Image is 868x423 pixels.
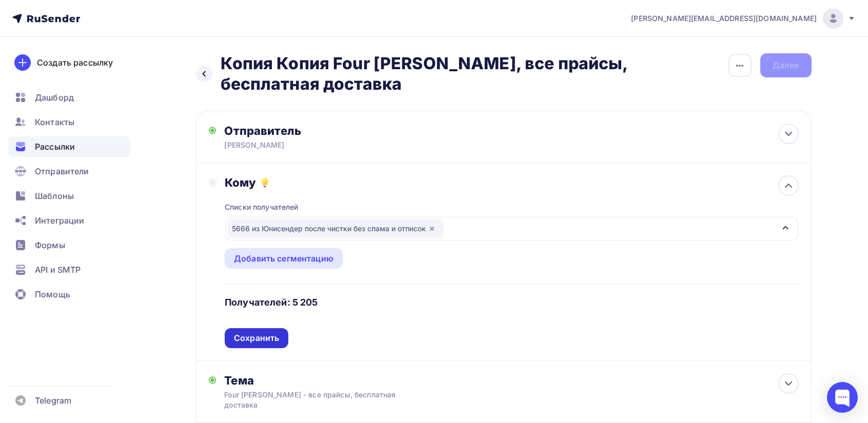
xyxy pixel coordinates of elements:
[224,390,407,410] div: Four [PERSON_NAME] - все прайсы, бесплатная доставка
[224,373,427,388] div: Тема
[8,235,130,255] a: Формы
[8,112,130,132] a: Контакты
[8,87,130,108] a: Дашборд
[225,175,798,190] div: Кому
[234,332,279,344] div: Сохранить
[221,53,728,94] h2: Копия Копия Four [PERSON_NAME], все прайсы, бесплатная доставка
[224,140,424,150] div: [PERSON_NAME]
[35,214,84,227] span: Интеграции
[631,8,856,29] a: [PERSON_NAME][EMAIL_ADDRESS][DOMAIN_NAME]
[631,13,817,24] span: [PERSON_NAME][EMAIL_ADDRESS][DOMAIN_NAME]
[225,202,299,212] div: Списки получателей
[8,136,130,157] a: Рассылки
[8,161,130,182] a: Отправители
[35,116,74,128] span: Контакты
[35,264,81,276] span: API и SMTP
[35,140,75,153] span: Рассылки
[35,239,65,251] span: Формы
[234,252,333,265] div: Добавить сегментацию
[35,91,74,104] span: Дашборд
[228,219,443,238] div: 5666 из Юнисендер после чистки без спама и отписок
[224,124,446,138] div: Отправитель
[225,216,798,241] button: 5666 из Юнисендер после чистки без спама и отписок
[37,56,113,69] div: Создать рассылку
[35,394,71,407] span: Telegram
[8,186,130,206] a: Шаблоны
[225,296,318,309] h4: Получателей: 5 205
[35,165,89,177] span: Отправители
[35,190,74,202] span: Шаблоны
[35,288,70,300] span: Помощь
